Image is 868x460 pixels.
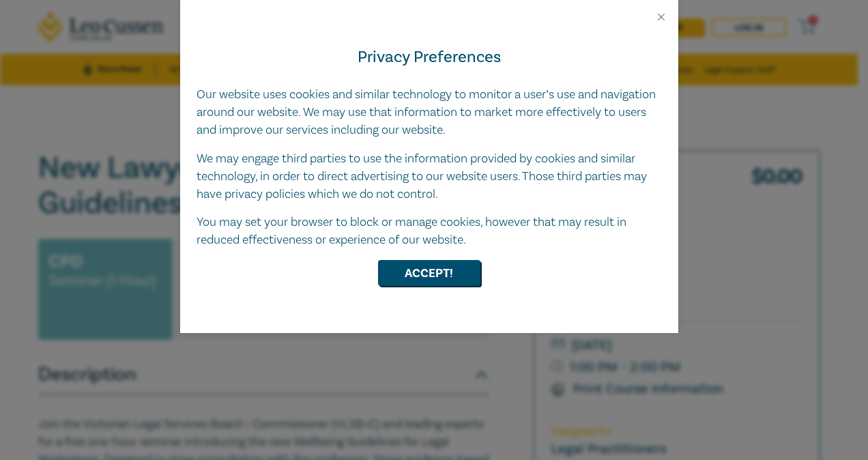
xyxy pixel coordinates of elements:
p: You may set your browser to block or manage cookies, however that may result in reduced effective... [197,214,662,249]
p: We may engage third parties to use the information provided by cookies and similar technology, in... [197,150,662,203]
button: Close [655,11,667,23]
p: Our website uses cookies and similar technology to monitor a user’s use and navigation around our... [197,86,662,139]
h4: Privacy Preferences [197,45,662,70]
button: Accept! [378,260,480,286]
